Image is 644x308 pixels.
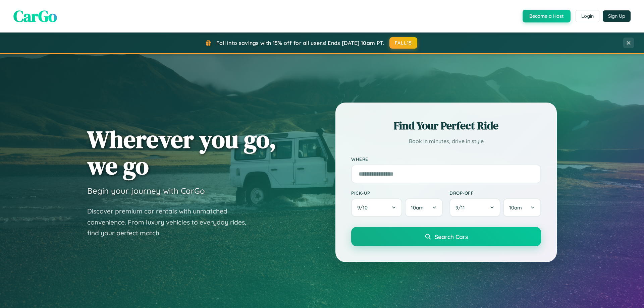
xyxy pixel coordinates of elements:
[351,156,541,162] label: Where
[449,198,500,217] button: 9/11
[13,5,57,27] span: CarGo
[389,37,418,49] button: FALL15
[351,190,443,196] label: Pick-up
[351,227,541,246] button: Search Cars
[357,204,371,211] span: 9 / 10
[216,40,384,46] span: Fall into savings with 15% off for all users! Ends [DATE] 10am PT.
[351,136,541,146] p: Book in minutes, drive in style
[87,186,205,196] h3: Begin your journey with CarGo
[411,204,424,211] span: 10am
[435,233,468,240] span: Search Cars
[503,198,541,217] button: 10am
[449,190,541,196] label: Drop-off
[351,118,541,133] h2: Find Your Perfect Ride
[87,126,276,179] h1: Wherever you go, we go
[351,198,402,217] button: 9/10
[509,204,522,211] span: 10am
[455,204,468,211] span: 9 / 11
[87,206,255,239] p: Discover premium car rentals with unmatched convenience. From luxury vehicles to everyday rides, ...
[576,10,599,22] button: Login
[523,10,571,22] button: Become a Host
[603,10,631,22] button: Sign Up
[405,198,443,217] button: 10am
